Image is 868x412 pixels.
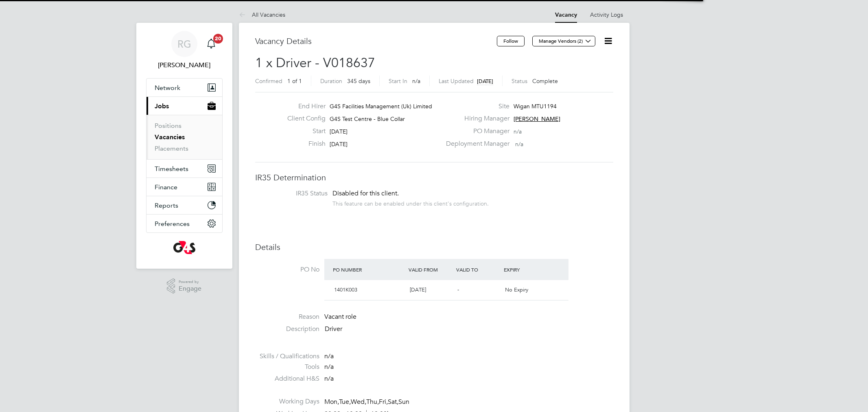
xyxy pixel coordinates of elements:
label: IR35 Status [263,189,328,198]
span: n/a [324,363,334,371]
div: This feature can be enabled under this client's configuration. [332,198,489,207]
a: Positions [155,122,181,129]
span: n/a [514,128,522,135]
span: 1 of 1 [287,77,302,85]
div: Valid From [407,262,454,277]
button: Follow [497,36,525,46]
button: Network [146,79,222,96]
span: 20 [213,34,223,44]
label: Tools [255,363,319,371]
span: [DATE] [410,286,426,293]
h3: Details [255,242,613,252]
span: n/a [324,375,334,383]
label: Description [255,325,319,333]
label: Deployment Manager [441,140,509,148]
span: Engage [179,285,201,292]
a: Activity Logs [590,11,623,18]
button: Timesheets [146,160,222,178]
label: Client Config [281,114,326,123]
div: Valid To [454,262,502,277]
a: Placements [155,145,188,152]
label: Status [512,77,527,85]
label: Site [441,102,509,111]
nav: Main navigation [136,23,232,269]
a: All Vacancies [239,11,285,18]
span: G4S Facilities Management (Uk) Limited [330,103,432,110]
button: Jobs [146,97,222,115]
label: Start In [389,77,407,85]
span: - [457,286,459,293]
label: Confirmed [255,77,282,85]
label: Reason [255,313,319,321]
span: Fri, [379,398,388,406]
label: Skills / Qualifications [255,352,319,361]
label: Additional H&S [255,375,319,383]
h3: IR35 Determination [255,172,613,183]
span: RG [177,39,191,49]
span: Timesheets [155,165,188,173]
span: n/a [412,77,420,85]
span: Rachel Graham [146,60,223,70]
span: 345 days [347,77,370,85]
span: Finance [155,183,177,191]
span: Jobs [155,102,169,110]
span: Tue, [339,398,351,406]
span: [DATE] [330,128,348,135]
p: Driver [325,325,613,333]
label: Hiring Manager [441,114,509,123]
span: Thu, [366,398,379,406]
span: n/a [515,140,523,148]
h3: Vacancy Details [255,36,497,46]
span: 1401K003 [334,286,357,293]
span: [DATE] [330,140,348,148]
span: [DATE] [477,78,493,85]
span: [PERSON_NAME] [514,115,560,123]
label: PO No [255,265,319,274]
label: Last Updated [439,77,474,85]
label: Duration [320,77,342,85]
span: 1 x Driver - V018637 [255,55,375,71]
span: Preferences [155,220,190,228]
span: Wigan MTU1194 [514,103,557,110]
label: PO Manager [441,127,509,136]
span: No Expiry [505,286,528,293]
div: Jobs [146,115,222,159]
span: Sun [398,398,409,406]
a: Vacancy [555,11,577,18]
span: Disabled for this client. [332,189,399,197]
button: Manage Vendors (2) [532,36,595,46]
img: g4s-logo-retina.png [173,241,195,254]
span: Reports [155,202,178,209]
label: Start [281,127,326,136]
span: G4S Test Centre - Blue Collar [330,115,405,123]
span: Network [155,84,180,92]
button: Reports [146,196,222,214]
label: Finish [281,140,326,148]
span: Vacant role [324,313,356,321]
a: Vacancies [155,133,185,141]
a: Powered byEngage [167,278,201,294]
span: Powered by [179,278,201,285]
button: Finance [146,178,222,196]
div: PO Number [331,262,407,277]
a: Go to home page [146,241,223,254]
div: Expiry [502,262,549,277]
span: Wed, [351,398,366,406]
span: Sat, [388,398,398,406]
span: n/a [324,352,334,360]
label: Working Days [255,397,319,406]
button: Preferences [146,215,222,232]
a: 20 [203,31,219,57]
span: Mon, [324,398,339,406]
a: RG[PERSON_NAME] [146,31,223,70]
span: Complete [532,77,558,85]
label: End Hirer [281,102,326,111]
